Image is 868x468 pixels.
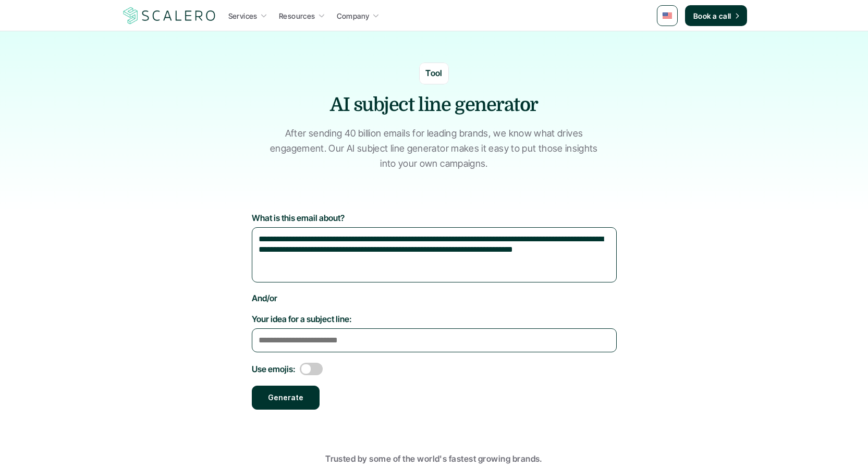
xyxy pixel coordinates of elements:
p: After sending 40 billion emails for leading brands, we know what drives engagement. Our AI subjec... [265,126,604,171]
p: Services [228,10,258,21]
p: Tool [425,67,443,80]
label: And/or [252,293,617,303]
p: Book a call [693,10,731,21]
p: Company [337,10,370,21]
label: What is this email about? [252,213,617,223]
p: Trusted by some of the world's fastest growing brands. [121,452,747,466]
iframe: gist-messenger-bubble-iframe [833,433,858,458]
a: Scalero company logo [121,6,217,25]
a: Book a call [685,5,747,26]
label: Your idea for a subject line: [252,314,617,324]
button: Generate [252,386,320,410]
img: Scalero company logo [121,6,217,26]
h3: AI subject line generator [278,92,591,118]
p: Resources [279,10,315,21]
label: Use emojis: [252,364,296,374]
